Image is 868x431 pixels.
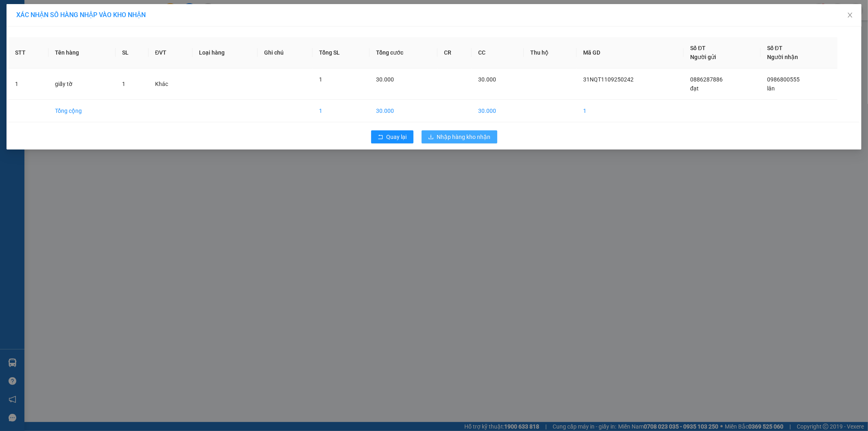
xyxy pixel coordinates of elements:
td: Khác [149,68,192,100]
strong: CÔNG TY TNHH DỊCH VỤ DU LỊCH THỜI ĐẠI [15,7,81,33]
span: Người gửi [690,54,716,60]
th: Tổng SL [313,37,370,68]
th: SL [116,37,149,68]
td: 1 [9,68,48,100]
th: Loại hàng [192,37,258,68]
th: Thu hộ [524,37,577,68]
th: Tổng cước [370,37,437,68]
span: Nhập hàng kho nhận [437,132,491,141]
span: 31NQT1109250242 [583,76,634,83]
span: 30.000 [376,76,394,83]
th: STT [9,37,48,68]
button: rollbackQuay lại [371,130,413,143]
span: lân [767,85,775,92]
td: 30.000 [370,100,437,122]
span: download [428,134,434,141]
span: 0886287886 [690,76,723,83]
td: 1 [313,100,370,122]
span: Chuyển phát nhanh: [GEOGRAPHIC_DATA] - [GEOGRAPHIC_DATA] [13,35,83,64]
span: XÁC NHẬN SỐ HÀNG NHẬP VÀO KHO NHẬN [16,11,146,19]
td: 1 [577,100,684,122]
span: đạt [690,85,699,92]
span: 1 [122,81,125,87]
td: giấy tờ [48,68,116,100]
span: LN1109250251 [86,55,134,63]
th: CC [472,37,524,68]
span: 0986800555 [767,76,800,83]
span: close [847,12,853,18]
span: 30.000 [478,76,496,83]
span: Số ĐT [690,45,706,51]
button: downloadNhập hàng kho nhận [422,130,497,143]
th: ĐVT [149,37,192,68]
img: logo [4,29,10,70]
span: Số ĐT [767,45,783,51]
td: Tổng cộng [48,100,116,122]
td: 30.000 [472,100,524,122]
th: CR [437,37,472,68]
button: Close [839,4,861,27]
th: Ghi chú [258,37,313,68]
span: Quay lại [387,132,407,141]
th: Mã GD [577,37,684,68]
span: rollback [378,134,383,141]
span: 1 [319,76,322,83]
th: Tên hàng [48,37,116,68]
span: Người nhận [767,54,798,60]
